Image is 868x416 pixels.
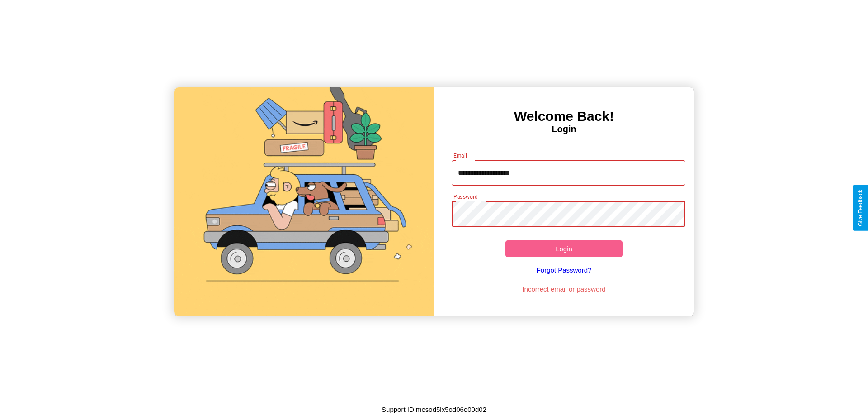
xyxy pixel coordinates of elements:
a: Forgot Password? [447,257,681,283]
p: Support ID: mesod5lx5od06e00d02 [382,403,486,416]
label: Password [453,193,477,201]
label: Email [453,152,467,159]
h3: Welcome Back! [434,109,694,124]
p: Incorrect email or password [447,283,681,295]
div: Give Feedback [857,190,863,226]
h4: Login [434,124,694,134]
button: Login [505,240,623,257]
img: gif [174,87,434,316]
